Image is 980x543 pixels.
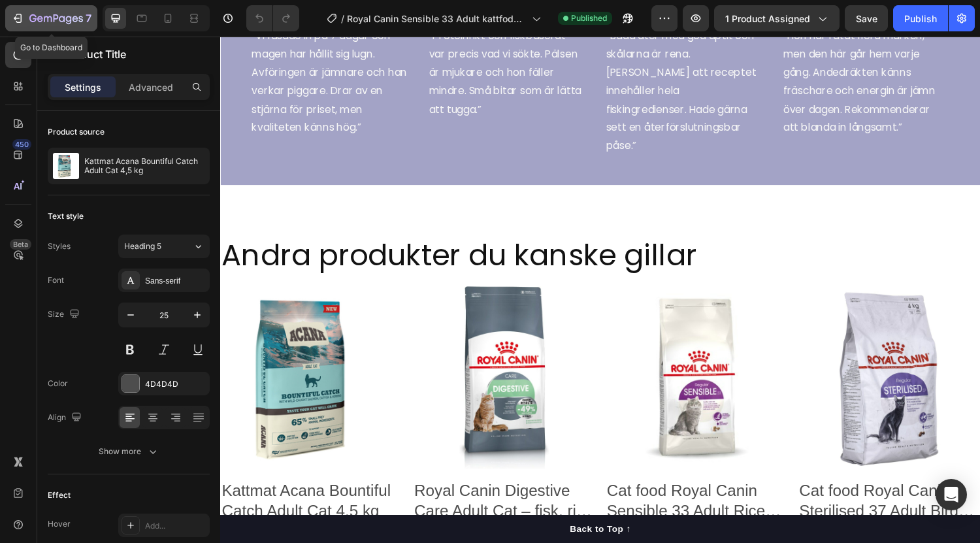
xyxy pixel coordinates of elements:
[12,139,31,150] div: 450
[10,239,31,250] div: Beta
[199,257,387,446] img: Cat food Royal Canin Digestive Care Fish Adult Rice Vegetable Birds 4 Kg-0
[596,257,784,446] a: Cat food Royal Canin Sterilised 37 Adult Birds 4 Kg
[397,456,585,501] h2: Cat food Royal Canin Sensible 33 Adult Rice Birds 2 Kg
[48,518,71,530] div: Hover
[220,37,980,543] iframe: Design area
[5,5,97,31] button: 7
[145,520,206,532] div: Add...
[118,235,210,258] button: Heading 5
[48,489,71,501] div: Effect
[48,440,210,463] button: Show more
[596,456,784,501] h2: Cat food Royal Canin Sterilised 37 Adult Birds 4 Kg
[48,306,82,323] div: Size
[65,80,101,94] p: Settings
[347,12,527,25] span: Royal Canin Sensible 33 Adult kattfoder – ris & fågel, 2 kg
[856,13,877,24] span: Save
[48,274,64,286] div: Font
[361,501,423,515] div: Back to Top ↑
[48,126,105,138] div: Product source
[397,257,585,446] img: Cat food Royal Canin Sensible 33 Adult Rice Birds 2 Kg-0
[129,80,173,94] p: Advanced
[199,257,387,446] a: Royal Canin Digestive Care Adult Cat – fisk, ris, grönsaker & fågel, 4 kg
[904,12,937,25] div: Publish
[145,275,206,287] div: Sans-serif
[199,456,387,501] h2: Royal Canin Digestive Care Adult Cat – fisk, ris, grönsaker & fågel, 4 kg
[246,5,299,31] div: Undo/Redo
[845,5,888,31] button: Save
[725,12,810,25] span: 1 product assigned
[53,153,79,179] img: product feature img
[99,445,159,458] div: Show more
[893,5,948,31] button: Publish
[124,240,161,252] span: Heading 5
[86,10,91,26] p: 7
[571,12,607,24] span: Published
[596,257,784,446] img: Cat food Royal Canin Sterilised 37 Adult Birds 4 Kg-0
[397,257,585,446] a: Cat food Royal Canin Sensible 33 Adult Rice Birds 2 Kg
[936,479,967,510] div: Open Intercom Messenger
[341,12,344,25] span: /
[48,409,84,427] div: Align
[145,378,206,390] div: 4D4D4D
[84,157,204,175] p: Kattmat Acana Bountiful Catch Adult Cat 4,5 kg
[63,46,204,62] p: Product Title
[48,240,71,252] div: Styles
[48,378,68,389] div: Color
[48,210,84,222] div: Text style
[714,5,840,31] button: 1 product assigned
